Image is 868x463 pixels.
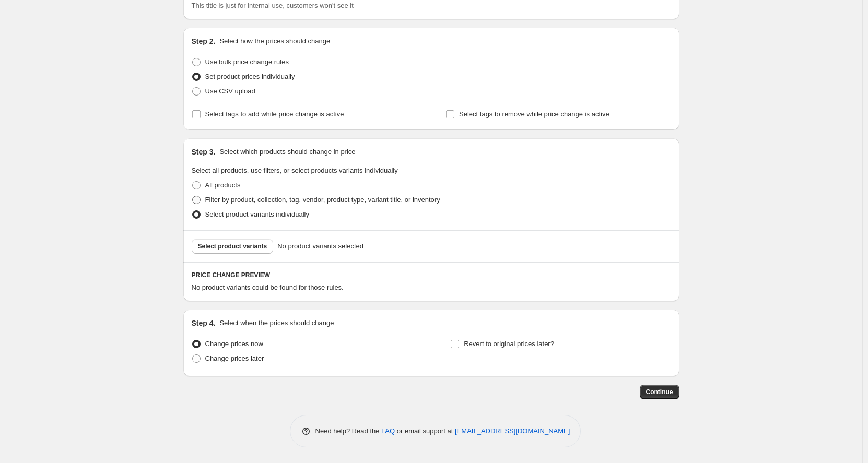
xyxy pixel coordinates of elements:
span: Continue [646,388,673,396]
span: All products [205,181,241,189]
span: No product variants selected [277,241,363,252]
h2: Step 3. [192,147,216,157]
h6: PRICE CHANGE PREVIEW [192,271,671,279]
a: FAQ [381,427,395,435]
span: Use bulk price change rules [205,58,289,66]
h2: Step 4. [192,318,216,328]
span: Use CSV upload [205,87,255,95]
p: Select how the prices should change [219,36,330,46]
span: Need help? Read the [315,427,382,435]
span: Select tags to add while price change is active [205,110,344,118]
span: Change prices now [205,340,263,348]
span: Select all products, use filters, or select products variants individually [192,167,398,174]
a: [EMAIL_ADDRESS][DOMAIN_NAME] [455,427,570,435]
p: Select which products should change in price [219,147,355,157]
span: This title is just for internal use, customers won't see it [192,2,354,9]
span: or email support at [395,427,455,435]
span: No product variants could be found for those rules. [192,283,344,291]
button: Continue [640,385,679,399]
span: Filter by product, collection, tag, vendor, product type, variant title, or inventory [205,196,440,204]
span: Select product variants [198,242,267,251]
span: Select product variants individually [205,210,309,218]
p: Select when the prices should change [219,318,334,328]
span: Change prices later [205,354,264,362]
span: Select tags to remove while price change is active [459,110,609,118]
span: Revert to original prices later? [464,340,554,348]
span: Set product prices individually [205,73,295,80]
button: Select product variants [192,239,274,254]
h2: Step 2. [192,36,216,46]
